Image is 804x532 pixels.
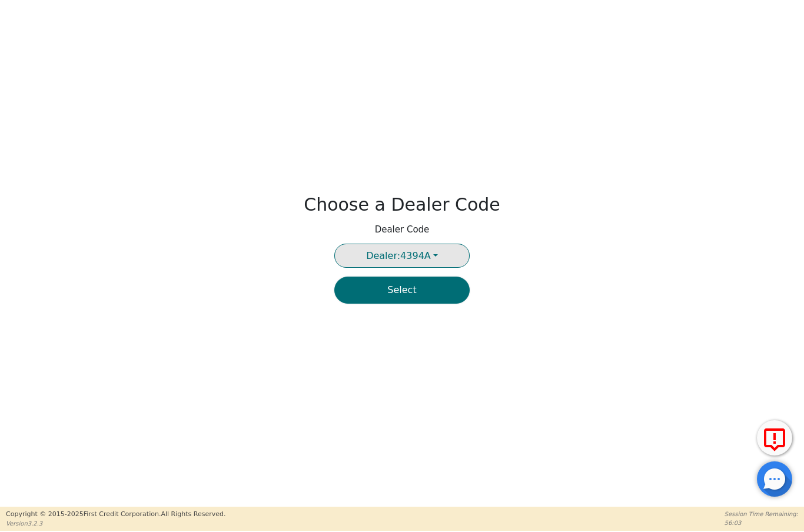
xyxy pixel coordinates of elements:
h4: Dealer Code [375,224,430,235]
button: Dealer:4394A [334,244,470,268]
p: 56:03 [725,518,798,527]
p: Session Time Remaining: [725,510,798,518]
p: Copyright © 2015- 2025 First Credit Corporation. [6,510,225,520]
p: Version 3.2.3 [6,519,225,528]
button: Select [334,277,470,304]
button: Report Error to FCC [757,420,792,455]
h2: Choose a Dealer Code [304,194,500,215]
span: All Rights Reserved. [161,510,225,518]
span: Dealer: [366,250,400,261]
span: 4394A [366,250,431,261]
